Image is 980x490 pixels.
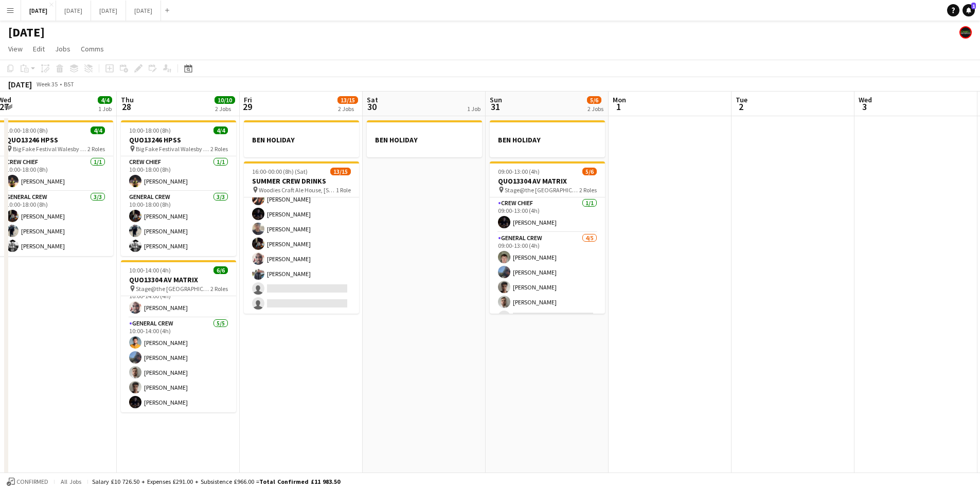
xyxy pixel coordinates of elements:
[59,478,83,485] span: All jobs
[29,42,49,56] a: Edit
[81,44,104,53] span: Comms
[51,42,75,56] a: Jobs
[64,80,74,88] div: BST
[5,476,50,487] button: Confirmed
[8,25,45,40] h1: [DATE]
[91,1,126,21] button: [DATE]
[56,1,91,21] button: [DATE]
[8,44,23,53] span: View
[8,79,32,89] div: [DATE]
[4,42,27,56] a: View
[21,1,56,21] button: [DATE]
[959,26,972,39] app-user-avatar: KONNECT HQ
[77,42,108,56] a: Comms
[259,478,340,485] span: Total Confirmed £11 983.50
[34,80,60,88] span: Week 35
[963,4,975,16] a: 1
[16,478,48,485] span: Confirmed
[33,44,45,53] span: Edit
[971,3,976,9] span: 1
[126,1,161,21] button: [DATE]
[92,478,340,485] div: Salary £10 726.50 + Expenses £291.00 + Subsistence £966.00 =
[55,44,70,53] span: Jobs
